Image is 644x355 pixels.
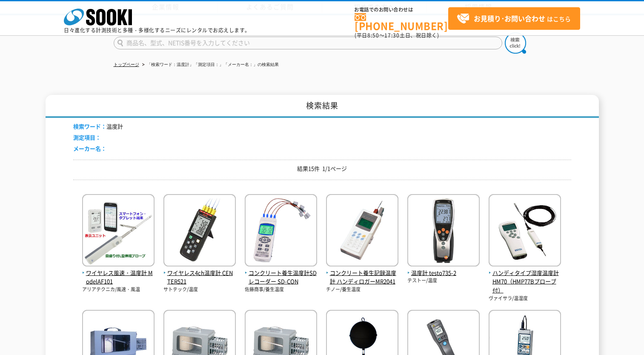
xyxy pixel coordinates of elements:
span: メーカー名： [73,144,106,152]
span: コンクリート養生温度計SDレコーダー SD-CON [245,269,317,286]
p: 佐藤商事/養生温度 [245,286,317,293]
span: ハンディタイプ湿度温度計 HM70（HMP77Bプローブ付） [489,269,561,295]
img: HM70（HMP77Bプローブ付） [489,194,561,269]
p: アリアテクニカ/風速・風温 [82,286,155,293]
a: お見積り･お問い合わせはこちら [448,7,580,30]
img: CENTER521 [163,194,236,269]
img: ModelAF101 [82,194,155,269]
span: 8:50 [367,31,379,39]
span: ワイヤレス風速・温度計 ModelAF101 [82,269,155,286]
p: 結果15件 1/1ページ [73,164,571,173]
h1: 検索結果 [46,95,599,118]
a: コンクリート養生温度計SDレコーダー SD-CON [245,260,317,286]
span: 検索ワード： [73,122,106,130]
span: (平日 ～ 土日、祝日除く) [355,31,439,39]
a: 温度計 testo735-2 [407,260,480,278]
p: ヴァイサラ/温湿度 [489,295,561,302]
a: コンクリート養生記録温度計 ハンディロガーMR2041 [326,260,398,286]
img: testo735-2 [407,194,480,269]
span: ワイヤレス4ch温度計 CENTER521 [163,269,236,286]
img: ハンディロガーMR2041 [326,194,398,269]
span: 17:30 [384,31,400,39]
span: お電話でのお問い合わせは [355,7,448,12]
li: 「検索ワード：温度計」「測定項目：」「メーカー名：」の検索結果 [140,60,279,69]
img: SD-CON [245,194,317,269]
input: 商品名、型式、NETIS番号を入力してください [114,37,502,49]
a: ハンディタイプ湿度温度計 HM70（HMP77Bプローブ付） [489,260,561,295]
p: サトテック/温度 [163,286,236,293]
li: 温度計 [73,122,123,131]
a: トップページ [114,62,139,67]
p: テストー/温度 [407,277,480,284]
span: 測定項目： [73,133,101,141]
span: 温度計 testo735-2 [407,269,480,278]
a: ワイヤレス風速・温度計 ModelAF101 [82,260,155,286]
p: チノー/養生温度 [326,286,398,293]
p: 日々進化する計測技術と多種・多様化するニーズにレンタルでお応えします。 [64,28,250,33]
span: はこちら [457,12,571,25]
strong: お見積り･お問い合わせ [474,13,545,23]
span: コンクリート養生記録温度計 ハンディロガーMR2041 [326,269,398,286]
a: ワイヤレス4ch温度計 CENTER521 [163,260,236,286]
a: [PHONE_NUMBER] [355,13,448,31]
img: btn_search.png [505,32,526,54]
